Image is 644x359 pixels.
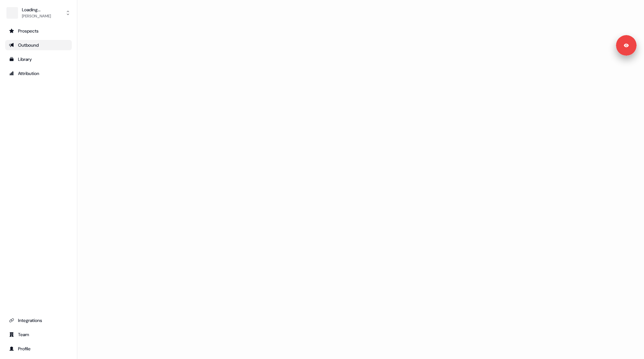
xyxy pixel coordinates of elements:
div: Library [9,56,68,62]
div: Integrations [9,317,68,324]
a: Go to outbound experience [5,40,72,50]
div: Attribution [9,70,68,77]
a: Go to templates [5,54,72,64]
button: Loading...[PERSON_NAME] [5,5,72,21]
div: Team [9,331,68,338]
a: Go to integrations [5,315,72,326]
a: Go to prospects [5,26,72,36]
div: Prospects [9,28,68,34]
div: [PERSON_NAME] [22,13,51,19]
a: Go to team [5,329,72,340]
a: Go to attribution [5,68,72,79]
a: Go to profile [5,344,72,354]
div: Outbound [9,42,68,48]
div: Profile [9,345,68,352]
div: Loading... [22,6,51,13]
